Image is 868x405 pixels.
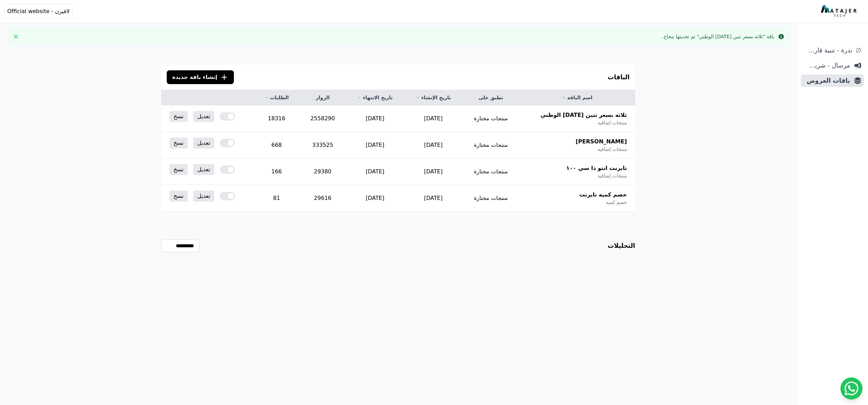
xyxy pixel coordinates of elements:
a: تعديل [193,138,214,149]
td: [DATE] [346,132,404,159]
a: تاريخ الانتهاء [354,94,396,101]
div: باقة "ثلاثه بسعر ثنين [DATE] الوطني" تم تحديثها بنجاح. [662,33,774,40]
span: خصم كمية [606,199,627,206]
span: منتجات إضافية [598,172,627,179]
a: الطلبات [262,94,291,101]
a: تاريخ الإنشاء [413,94,454,101]
td: [DATE] [346,159,404,185]
td: منتجات مختارة [462,185,519,212]
td: [DATE] [346,105,404,132]
a: نسخ [169,138,188,149]
a: نسخ [169,111,188,122]
a: اسم الباقة [527,94,627,101]
span: ندرة - تنبية قارب علي النفاذ [804,45,852,55]
td: 18316 [254,105,299,132]
td: [DATE] [404,159,463,185]
span: تايرنت انتو ذا سي ١٠٠ [566,164,627,172]
td: منتجات مختارة [462,159,519,185]
a: تعديل [193,164,214,175]
button: لافيرن - Official website [4,4,73,19]
th: تطبق على [462,90,519,105]
span: منتجات إضافية [598,119,627,126]
td: 166 [254,159,299,185]
a: نسخ [169,164,188,175]
td: 668 [254,132,299,159]
a: تعديل [193,191,214,202]
td: [DATE] [404,132,463,159]
th: الزوار [300,90,346,105]
h3: الباقات [608,72,630,82]
span: باقات العروض [804,76,850,85]
td: منتجات مختارة [462,105,519,132]
td: 2558290 [300,105,346,132]
span: ثلاثه بسعر ثنين [DATE] الوطني [540,111,627,119]
td: [DATE] [404,185,463,212]
td: 29616 [300,185,346,212]
a: تعديل [193,111,214,122]
a: نسخ [169,191,188,202]
img: MatajerTech Logo [821,5,858,18]
td: [DATE] [346,185,404,212]
span: إنشاء باقة جديدة [172,73,217,81]
button: إنشاء باقة جديدة [167,70,234,84]
span: مرسال - شريط دعاية [804,61,850,70]
td: 81 [254,185,299,212]
td: [DATE] [404,105,463,132]
span: [PERSON_NAME] [576,138,627,146]
td: منتجات مختارة [462,132,519,159]
h3: التحليلات [608,241,635,251]
td: 29380 [300,159,346,185]
td: 333525 [300,132,346,159]
span: خصم كميه تايرنت [579,191,627,199]
span: منتجات إضافية [598,146,627,153]
button: Close [10,31,21,42]
span: لافيرن - Official website [7,7,70,16]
